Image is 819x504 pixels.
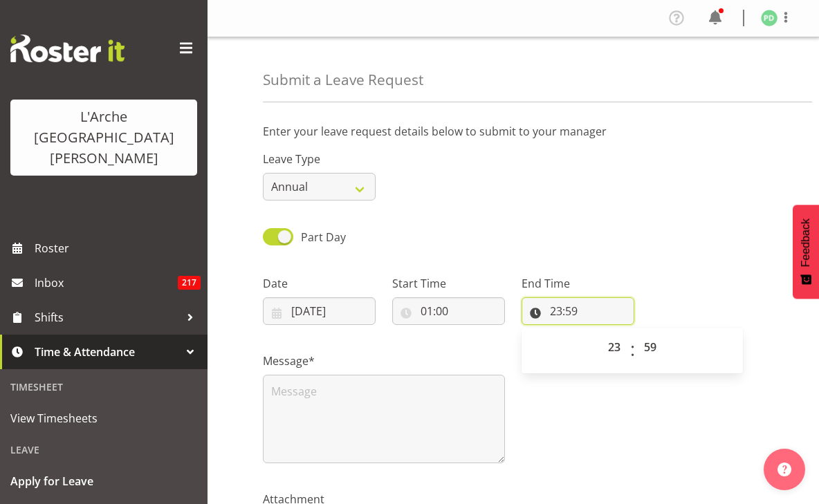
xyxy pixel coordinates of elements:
span: Time & Attendance [35,342,180,362]
p: Enter your leave request details below to submit to your manager [263,123,764,140]
span: Inbox [35,272,178,293]
label: Leave Type [263,151,376,167]
img: Rosterit website logo [10,35,125,62]
button: Feedback - Show survey [793,205,819,299]
span: Shifts [35,307,180,328]
span: Roster [35,238,201,259]
input: Click to select... [392,297,505,325]
span: Part Day [301,230,346,245]
img: help-xxl-2.png [777,463,791,476]
div: Timesheet [3,373,204,401]
img: pauline-denton80.jpg [761,10,777,26]
label: Date [263,275,376,292]
label: Message* [263,353,505,369]
input: Click to select... [263,297,376,325]
label: Start Time [392,275,505,292]
span: 217 [178,276,201,290]
span: : [630,333,635,368]
span: Apply for Leave [10,471,197,492]
div: Leave [3,436,204,464]
a: View Timesheets [3,401,204,436]
span: Feedback [800,218,812,267]
div: L'Arche [GEOGRAPHIC_DATA][PERSON_NAME] [24,106,183,169]
a: Apply for Leave [3,464,204,498]
h4: Submit a Leave Request [263,72,423,88]
label: End Time [522,275,634,292]
span: View Timesheets [10,408,197,429]
input: Click to select... [522,297,634,325]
